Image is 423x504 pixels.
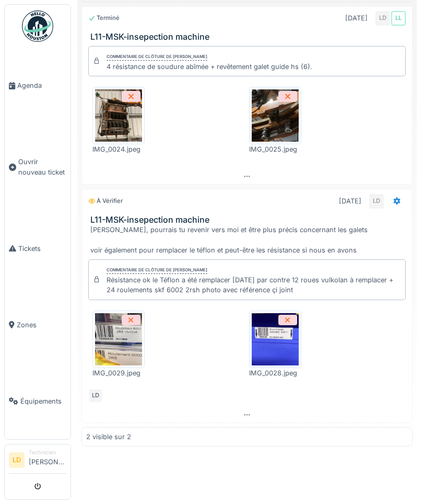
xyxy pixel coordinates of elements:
div: À vérifier [88,197,123,205]
div: Commentaire de clôture de [PERSON_NAME] [107,267,207,274]
div: 2 visible sur 2 [86,432,131,442]
a: Tickets [5,210,70,287]
div: Résistance ok le Téflon a été remplacer [DATE] par contre 12 roues vulkolan à remplacer + 24 roul... [107,275,401,295]
div: IMG_0029.jpeg [92,368,145,378]
a: Ouvrir nouveau ticket [5,124,70,210]
div: IMG_0028.jpeg [249,368,301,378]
div: [PERSON_NAME], pourrais tu revenir vers moi et être plus précis concernant les galets voir égalem... [90,225,408,255]
div: LD [369,194,384,209]
div: Terminé [88,14,120,22]
li: LD [9,452,25,468]
img: rm1mcgzy6meae0fytpg8o1o1l63o [95,89,142,142]
div: LD [375,11,390,26]
img: 4h5h93i1mu259hvhxbv05fansg73 [252,313,299,365]
span: Tickets [18,244,66,254]
div: [DATE] [345,13,368,23]
span: Agenda [17,81,66,90]
h3: L11-MSK-insepection machine [90,32,408,42]
div: Commentaire de clôture de [PERSON_NAME] [107,53,207,61]
img: Badge_color-CXgf-gQk.svg [22,10,53,42]
div: 4 résistance de soudure abîmée + revêtement galet guide hs (6). [107,62,312,72]
a: LD Technicien[PERSON_NAME] [9,449,66,474]
span: Zones [17,320,66,330]
img: h8a4qe1pdgr1sw902p5jmx4gd4vn [95,313,142,365]
h3: L11-MSK-insepection machine [90,215,408,225]
div: LL [391,11,406,26]
span: Équipements [20,396,66,406]
a: Zones [5,287,70,363]
a: Équipements [5,363,70,439]
span: Ouvrir nouveau ticket [18,157,66,177]
img: m35isxdl0kkcs0c9xbaensisatjb [252,89,299,142]
div: LD [88,388,103,403]
div: IMG_0025.jpeg [249,144,301,154]
li: [PERSON_NAME] [29,449,66,471]
div: Technicien [29,449,66,456]
div: IMG_0024.jpeg [92,144,145,154]
div: [DATE] [339,196,361,206]
a: Agenda [5,48,70,124]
